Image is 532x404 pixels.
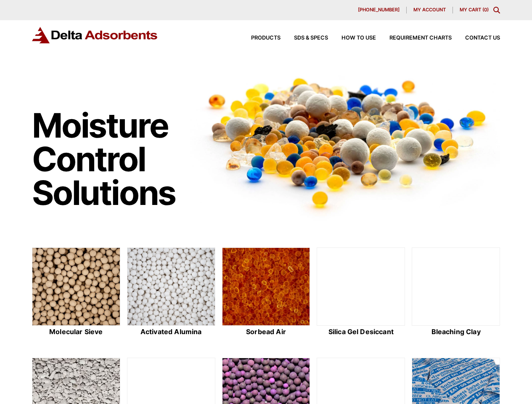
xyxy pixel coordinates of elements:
[222,328,310,336] h2: Sorbead Air
[376,35,452,41] a: Requirement Charts
[127,247,215,337] a: Activated Alumina
[317,328,405,336] h2: Silica Gel Desiccant
[407,7,453,13] a: My account
[413,8,446,12] span: My account
[317,247,405,337] a: Silica Gel Desiccant
[190,64,500,221] img: Image
[412,247,500,337] a: Bleaching Clay
[294,35,328,41] span: SDS & SPECS
[452,35,500,41] a: Contact Us
[389,35,452,41] span: Requirement Charts
[32,328,120,336] h2: Molecular Sieve
[351,7,407,13] a: [PHONE_NUMBER]
[328,35,376,41] a: How to Use
[412,328,500,336] h2: Bleaching Clay
[465,35,500,41] span: Contact Us
[358,8,400,12] span: [PHONE_NUMBER]
[32,247,120,337] a: Molecular Sieve
[460,7,489,13] a: My Cart (0)
[493,7,500,13] div: Toggle Modal Content
[222,247,310,337] a: Sorbead Air
[281,35,328,41] a: SDS & SPECS
[127,328,215,336] h2: Activated Alumina
[238,35,281,41] a: Products
[251,35,281,41] span: Products
[341,35,376,41] span: How to Use
[32,109,182,210] h1: Moisture Control Solutions
[32,27,158,43] img: Delta Adsorbents
[484,7,487,13] span: 0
